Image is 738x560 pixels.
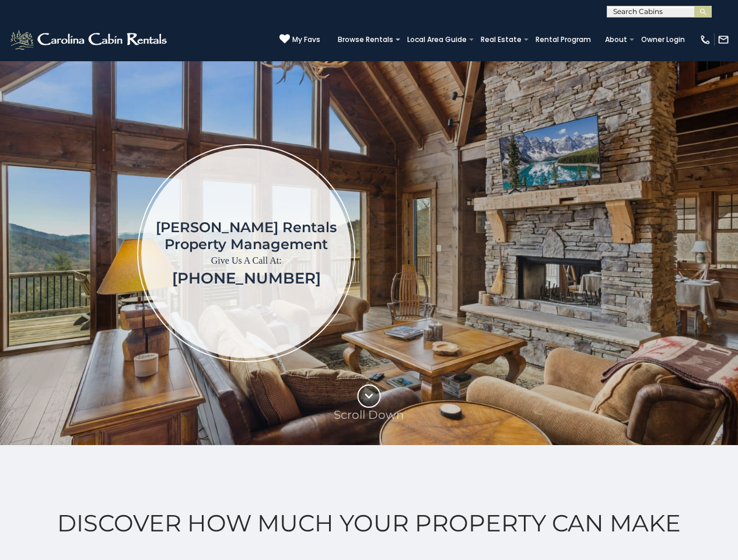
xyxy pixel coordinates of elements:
img: White-1-2.png [9,28,170,51]
p: Give Us A Call At: [156,253,337,269]
a: Owner Login [635,32,691,48]
a: Browse Rentals [332,32,399,48]
img: phone-regular-white.png [699,34,711,45]
a: Rental Program [530,32,597,48]
a: [PHONE_NUMBER] [172,269,321,288]
a: About [599,32,633,48]
a: Real Estate [475,32,527,48]
p: Scroll Down [334,408,404,422]
a: My Favs [279,34,320,45]
a: Local Area Guide [401,32,473,48]
h2: Discover How Much Your Property Can Make [29,510,709,537]
h1: [PERSON_NAME] Rentals Property Management [156,219,337,253]
span: My Favs [292,34,320,45]
img: mail-regular-white.png [718,34,729,45]
iframe: New Contact Form [475,96,721,410]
